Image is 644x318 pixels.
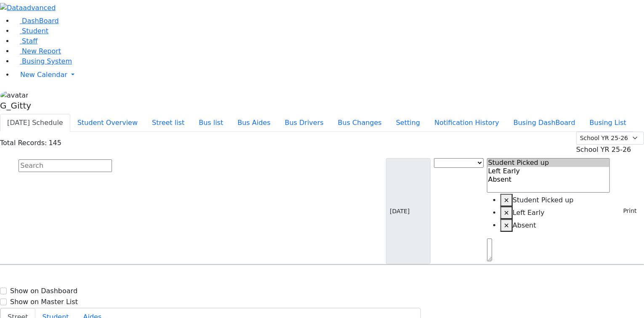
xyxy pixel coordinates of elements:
a: Busing System [13,57,72,65]
button: Street list [145,114,192,132]
span: School YR 25-26 [576,146,631,154]
span: × [504,196,509,204]
a: Staff [13,37,37,45]
button: Notification History [427,114,506,132]
a: New Report [13,47,61,55]
li: Student Picked up [500,194,610,207]
button: Setting [389,114,427,132]
button: Bus Drivers [278,114,331,132]
a: New Calendar [13,66,644,83]
textarea: Search [487,238,492,261]
button: Busing List [583,114,633,132]
span: Student [22,27,48,35]
a: Student [13,27,48,35]
span: New Calendar [20,71,67,79]
span: × [504,209,509,217]
button: Bus Changes [331,114,389,132]
button: Student Overview [70,114,145,132]
button: Print [613,204,641,217]
select: Default select example [576,132,644,145]
span: Staff [22,37,37,45]
span: Absent [513,221,536,229]
a: DashBoard [13,17,59,25]
button: Busing DashBoard [506,114,583,132]
label: Show on Master List [10,297,78,307]
span: New Report [22,47,61,55]
li: Left Early [500,207,610,219]
button: Bus list [192,114,230,132]
span: 145 [48,139,61,147]
option: Left Early [487,167,610,175]
button: Remove item [500,207,513,219]
option: Student Picked up [487,159,610,167]
button: Remove item [500,194,513,207]
span: Busing System [22,57,72,65]
span: Left Early [513,209,545,217]
label: Show on Dashboard [10,286,77,296]
input: Search [19,159,112,172]
button: Bus Aides [230,114,277,132]
option: Absent [487,175,610,184]
button: Remove item [500,219,513,232]
li: Absent [500,219,610,232]
span: DashBoard [22,17,59,25]
span: Student Picked up [513,196,574,204]
span: × [504,221,509,229]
